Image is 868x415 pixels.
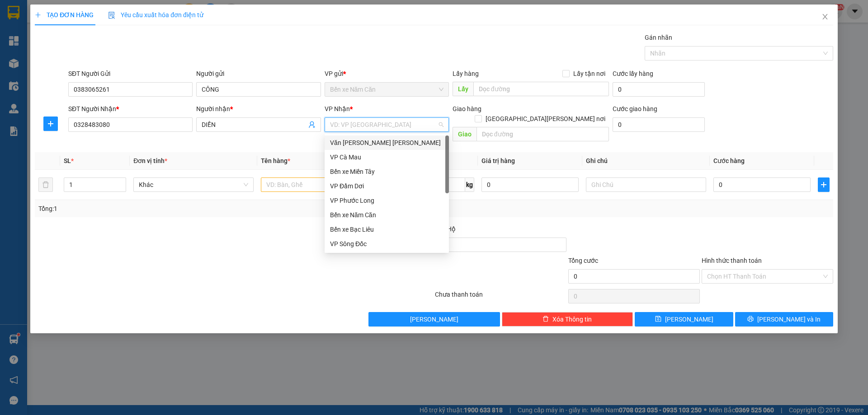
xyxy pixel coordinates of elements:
span: Khác [139,178,248,191]
span: Giao [453,127,476,141]
input: Cước giao hàng [613,117,705,132]
span: plus [44,120,57,127]
input: Ghi Chú [586,177,706,192]
div: Bến xe Miền Tây [325,164,449,179]
input: VD: Bàn, Ghế [261,177,381,192]
div: Bến xe Bạc Liêu [325,222,449,237]
div: VP Phước Long [325,193,449,208]
div: Văn phòng Hồ Chí Minh [325,135,449,150]
div: VP Cà Mau [330,152,443,162]
span: Tên hàng [261,157,290,164]
span: Thu Hộ [435,225,456,233]
button: save[PERSON_NAME] [635,312,733,326]
span: Cước hàng [713,157,745,164]
span: [PERSON_NAME] [665,314,713,324]
span: TẠO ĐƠN HÀNG [35,11,94,19]
th: Ghi chú [582,152,710,170]
span: Yêu cầu xuất hóa đơn điện tử [108,11,203,19]
span: printer [747,316,754,323]
div: VP Đầm Dơi [330,181,443,191]
div: VP Phước Long [330,196,443,205]
div: Bến xe Bạc Liêu [330,224,443,234]
span: Đơn vị tính [133,157,167,164]
span: VP Nhận [325,105,350,112]
span: save [655,316,661,323]
div: Bến xe Năm Căn [325,208,449,222]
span: Giá trị hàng [481,157,515,164]
div: VP gửi [325,69,449,79]
span: Xóa Thông tin [552,314,592,324]
span: delete [542,316,549,323]
div: VP Đầm Dơi [325,179,449,193]
div: Chưa thanh toán [434,289,567,305]
span: [GEOGRAPHIC_DATA][PERSON_NAME] nơi [482,114,609,124]
input: Dọc đường [473,82,609,96]
div: VP Sông Đốc [330,239,443,249]
div: SĐT Người Gửi [68,69,193,79]
div: Người nhận [196,104,321,114]
label: Hình thức thanh toán [702,257,762,264]
button: Close [812,5,838,30]
span: Giao hàng [453,105,481,112]
div: VP Sông Đốc [325,237,449,251]
input: Cước lấy hàng [613,82,705,97]
div: VP Cà Mau [325,150,449,164]
label: Cước giao hàng [613,105,657,112]
span: kg [465,177,474,192]
span: [PERSON_NAME] [410,314,458,324]
span: Lấy [453,82,473,96]
label: Gán nhãn [645,34,672,41]
input: 0 [481,177,579,192]
button: plus [43,117,58,131]
div: Văn [PERSON_NAME] [PERSON_NAME] [330,138,443,148]
div: Tổng: 1 [38,204,335,214]
span: Tổng cước [568,257,598,264]
div: Người gửi [196,69,321,79]
button: [PERSON_NAME] [368,312,500,326]
span: close [821,13,829,20]
span: Bến xe Năm Căn [330,83,443,96]
img: icon [108,12,115,19]
button: deleteXóa Thông tin [502,312,633,326]
label: Cước lấy hàng [613,70,653,77]
input: Dọc đường [476,127,609,141]
div: Bến xe Miền Tây [330,167,443,177]
span: [PERSON_NAME] và In [757,314,821,324]
span: Lấy hàng [453,70,479,77]
div: SĐT Người Nhận [68,104,193,114]
span: user-add [308,121,316,128]
button: printer[PERSON_NAME] và In [735,312,833,326]
span: plus [35,12,41,18]
span: SL [64,157,71,164]
button: plus [818,177,830,192]
span: plus [818,181,829,188]
button: delete [38,177,53,192]
span: Lấy tận nơi [570,69,609,79]
div: Bến xe Năm Căn [330,210,443,220]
